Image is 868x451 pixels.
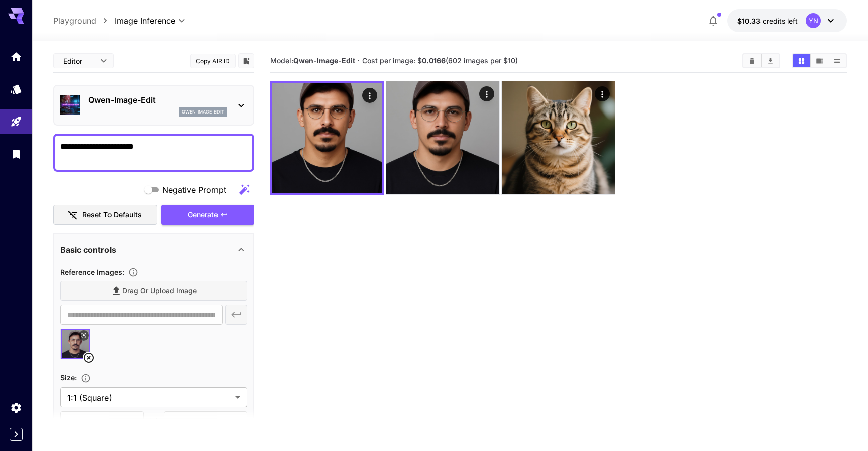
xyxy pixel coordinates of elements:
button: Show images in video view [811,54,828,67]
button: $10.32564YN [727,9,847,32]
div: Qwen-Image-Editqwen_image_edit [60,90,247,121]
button: Generate [161,205,254,225]
span: credits left [763,17,798,25]
a: Playground [53,15,96,27]
p: Basic controls [60,244,116,256]
img: Z [502,81,615,194]
span: Reference Images : [60,268,124,276]
p: Qwen-Image-Edit [88,94,227,106]
nav: breadcrumb [53,15,115,27]
b: Qwen-Image-Edit [293,56,355,65]
p: qwen_image_edit [182,108,224,116]
p: · [357,55,360,67]
button: Download All [762,54,779,67]
div: Models [10,83,22,95]
button: Upload a reference image to guide the result. This is needed for Image-to-Image or Inpainting. Su... [124,267,142,277]
span: 1:1 (Square) [67,392,231,404]
span: Image Inference [115,15,175,27]
span: Size : [60,373,77,382]
div: Library [10,148,22,160]
button: Copy AIR ID [190,54,236,68]
div: Actions [362,88,377,103]
div: Actions [479,86,494,101]
div: Actions [595,86,610,101]
button: Add to library [242,55,251,67]
button: Adjust the dimensions of the generated image by specifying its width and height in pixels, or sel... [77,373,95,383]
div: Show images in grid viewShow images in video viewShow images in list view [792,53,847,68]
button: Expand sidebar [10,428,23,441]
span: $10.33 [737,17,763,25]
span: Generate [188,209,218,221]
div: Playground [10,116,22,128]
span: Model: [270,56,355,65]
button: Clear Images [743,54,761,67]
div: Clear ImagesDownload All [742,53,780,68]
div: YN [806,13,821,28]
button: Reset to defaults [53,205,158,225]
div: Home [10,50,22,63]
button: Show images in grid view [793,54,810,67]
button: Show images in list view [828,54,846,67]
div: Settings [10,401,22,414]
span: Editor [63,56,94,66]
b: 0.0166 [422,56,446,65]
img: 2Q== [386,81,499,194]
div: Basic controls [60,238,247,262]
span: Negative Prompt [162,184,226,196]
div: $10.32564 [737,16,798,26]
span: Cost per image: $ (602 images per $10) [362,56,518,65]
img: 2Q== [272,83,382,193]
